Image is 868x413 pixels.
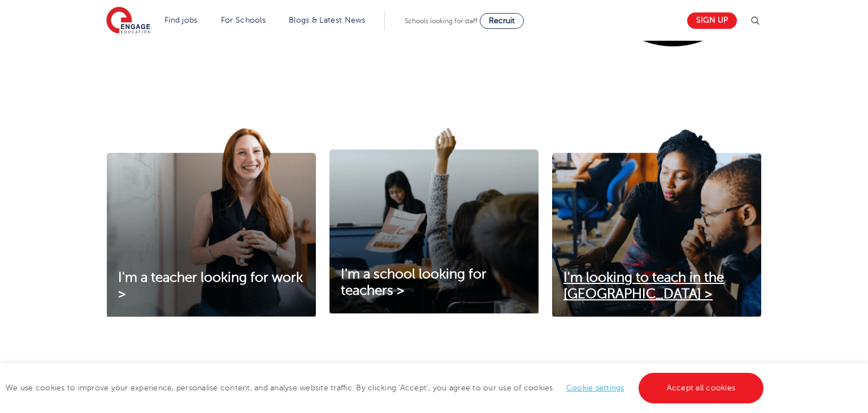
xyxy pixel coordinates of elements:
[118,270,303,302] span: I'm a teacher looking for work >
[106,7,150,35] img: Engage Education
[405,17,478,25] span: Schools looking for staff
[164,16,198,24] a: Find jobs
[329,266,539,299] a: I'm a school looking for teachers >
[552,270,761,303] a: I'm looking to teach in the [GEOGRAPHIC_DATA] >
[563,270,724,302] span: I'm looking to teach in the [GEOGRAPHIC_DATA] >
[107,270,316,303] a: I'm a teacher looking for work >
[566,384,624,392] a: Cookie settings
[329,128,539,313] img: I'm a school looking for teachers
[221,16,266,24] a: For Schools
[687,12,737,29] a: Sign up
[552,128,761,317] img: I'm looking to teach in the UK
[480,13,524,29] a: Recruit
[107,128,316,317] img: I'm a teacher looking for work
[489,16,515,25] span: Recruit
[6,384,766,392] span: We use cookies to improve your experience, personalise content, and analyse website traffic. By c...
[341,266,487,298] span: I'm a school looking for teachers >
[639,373,764,403] a: Accept all cookies
[289,16,366,24] a: Blogs & Latest News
